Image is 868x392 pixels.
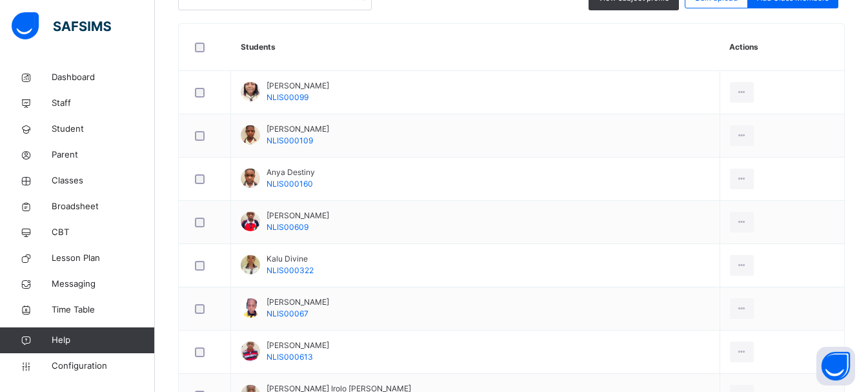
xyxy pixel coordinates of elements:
span: Lesson Plan [52,252,155,265]
span: NLIS000322 [267,265,314,275]
span: Dashboard [52,71,155,84]
span: Staff [52,97,155,110]
span: Parent [52,149,155,161]
span: Classes [52,174,155,187]
span: NLIS000613 [267,352,313,362]
span: [PERSON_NAME] [267,80,329,92]
span: NLIS000160 [267,179,313,189]
span: Broadsheet [52,200,155,213]
th: Actions [720,24,844,71]
span: Configuration [52,360,154,373]
span: [PERSON_NAME] [267,340,329,351]
span: [PERSON_NAME] [267,210,329,222]
span: NLIS000109 [267,136,313,145]
span: Kalu Divine [267,253,314,265]
span: Anya Destiny [267,167,315,178]
span: CBT [52,226,155,239]
th: Students [231,24,720,71]
span: Help [52,334,154,347]
span: NLIS00067 [267,309,308,318]
span: [PERSON_NAME] [267,296,329,308]
button: Open asap [816,347,855,386]
span: Messaging [52,278,155,291]
span: Time Table [52,304,155,316]
span: [PERSON_NAME] [267,123,329,135]
span: NLIS00099 [267,92,308,102]
span: NLIS00609 [267,222,308,232]
span: Student [52,123,155,136]
img: safsims [12,12,111,39]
